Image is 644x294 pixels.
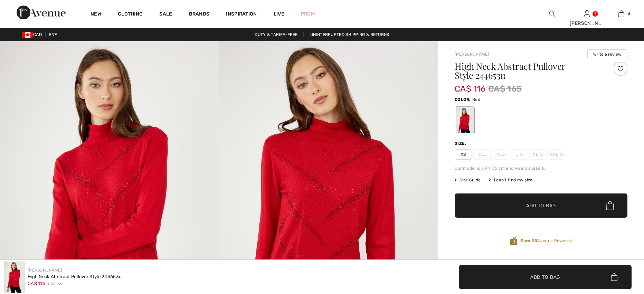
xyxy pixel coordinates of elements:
[301,10,315,18] a: Prom
[604,10,638,18] a: 4
[91,11,101,18] a: New
[472,97,480,102] span: Red
[530,273,560,281] span: Add to Bag
[48,282,62,287] span: CA$ 165
[482,153,486,156] img: ring-m.svg
[455,193,627,218] button: Add to Bag
[28,281,45,286] span: CA$ 116
[455,77,485,94] span: CA$ 116
[17,6,66,19] img: 1ère Avenue
[274,10,284,18] a: Live
[473,149,491,160] span: S
[455,62,599,80] h1: High Neck Abstract Pullover Style 244653u
[456,107,474,133] div: Red
[455,97,471,102] span: Color:
[611,273,617,281] img: Bag.svg
[159,11,172,18] a: Sale
[501,153,505,156] img: ring-m.svg
[489,177,532,183] div: I can't find my size
[549,10,555,18] img: search the website
[22,32,45,37] span: CAD
[492,149,509,160] span: M
[584,10,590,18] img: My Info
[488,83,522,95] span: CA$ 165
[455,177,481,183] span: Size Guide
[455,140,468,146] div: Size:
[584,10,590,17] a: Sign In
[628,11,630,17] span: 4
[226,11,257,18] span: Inspiration
[28,273,122,280] div: High Neck Abstract Pullover Style 244653u
[4,262,25,293] img: High Neck Abstract Pullover Style 244653U
[587,49,627,59] button: Write a review
[455,165,627,171] div: Our model is 5'9"/175 cm and wears a size 6.
[511,149,528,160] span: L
[459,265,632,289] button: Add to Bag
[570,20,604,27] div: [PERSON_NAME]
[189,11,210,18] a: Brands
[22,32,33,38] img: Canadian Dollar
[455,149,472,160] span: XS
[455,52,489,57] a: [PERSON_NAME]
[28,268,62,273] a: [PERSON_NAME]
[118,11,143,18] a: Clothing
[510,236,518,246] img: Avenue Rewards
[618,10,624,18] img: My Bag
[49,32,57,37] span: EN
